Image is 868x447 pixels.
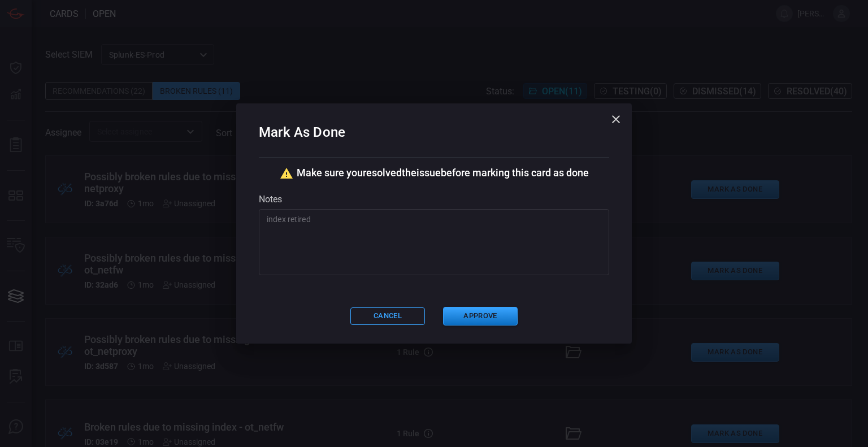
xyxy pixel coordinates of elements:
[267,214,601,270] textarea: index retired
[350,307,425,325] button: Cancel
[259,121,609,157] h2: Mark As Done
[259,167,609,180] div: Make sure you resolved the issue before marking this card as done
[443,307,518,326] button: Approve
[259,194,609,205] div: Notes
